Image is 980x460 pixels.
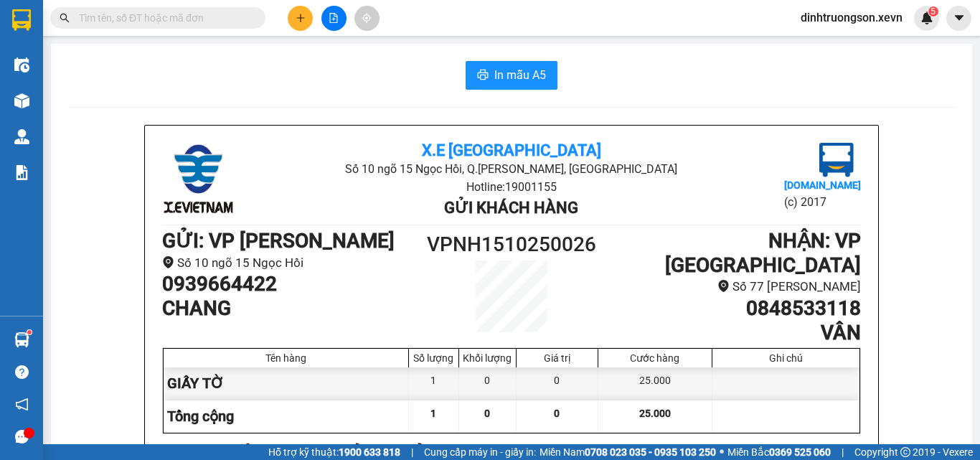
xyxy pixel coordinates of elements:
[424,444,536,460] span: Cung cấp máy in - giấy in:
[162,272,424,296] h1: 0939664422
[769,446,831,458] strong: 0369 525 060
[329,13,339,23] span: file-add
[413,352,455,364] div: Số lượng
[362,13,372,23] span: aim
[484,408,490,419] span: 0
[520,352,594,364] div: Giá trị
[60,13,70,23] span: search
[928,6,938,17] sup: 5
[268,444,400,460] span: Hỗ trợ kỹ thuật:
[639,408,671,419] span: 25.000
[409,367,459,400] div: 1
[720,449,724,455] span: ⚪️
[717,280,730,292] span: environment
[900,447,910,457] span: copyright
[14,129,29,144] img: warehouse-icon
[278,160,744,178] li: Số 10 ngõ 15 Ngọc Hồi, Q.[PERSON_NAME], [GEOGRAPHIC_DATA]
[494,66,546,84] span: In mẫu A5
[167,352,405,364] div: Tên hàng
[554,408,560,419] span: 0
[15,430,29,443] span: message
[162,296,424,321] h1: CHANG
[727,444,831,460] span: Miền Bắc
[463,352,512,364] div: Khối lượng
[716,352,856,364] div: Ghi chú
[540,444,716,460] span: Miền Nam
[459,367,517,400] div: 0
[953,11,966,24] span: caret-down
[296,13,306,23] span: plus
[789,9,914,27] span: dinhtruongson.xevn
[162,256,174,268] span: environment
[946,6,971,31] button: caret-down
[14,332,29,347] img: warehouse-icon
[79,10,248,26] input: Tìm tên, số ĐT hoặc mã đơn
[339,446,400,458] strong: 1900 633 818
[598,367,712,400] div: 25.000
[585,446,716,458] strong: 0708 023 035 - 0935 103 250
[278,178,744,196] li: Hotline: 19001155
[602,352,708,364] div: Cước hàng
[599,321,861,345] h1: VÂN
[424,229,599,260] h1: VPNH1510250026
[164,367,409,400] div: GIẤY TỜ
[920,11,933,24] img: icon-new-feature
[599,296,861,321] h1: 0848533118
[288,6,313,31] button: plus
[842,444,844,460] span: |
[411,444,413,460] span: |
[665,229,861,277] b: NHẬN : VP [GEOGRAPHIC_DATA]
[444,199,578,217] b: Gửi khách hàng
[517,367,598,400] div: 0
[27,330,32,334] sup: 1
[430,408,436,419] span: 1
[354,6,380,31] button: aim
[162,253,424,273] li: Số 10 ngõ 15 Ngọc Hồi
[162,143,234,215] img: logo.jpg
[14,165,29,180] img: solution-icon
[784,193,861,211] li: (c) 2017
[599,277,861,296] li: Số 77 [PERSON_NAME]
[784,179,861,191] b: [DOMAIN_NAME]
[15,398,29,411] span: notification
[167,408,234,425] span: Tổng cộng
[14,57,29,72] img: warehouse-icon
[819,143,854,177] img: logo.jpg
[162,229,395,253] b: GỬI : VP [PERSON_NAME]
[14,93,29,108] img: warehouse-icon
[15,365,29,379] span: question-circle
[477,69,489,83] span: printer
[12,9,31,31] img: logo-vxr
[930,6,936,17] span: 5
[422,141,601,159] b: X.E [GEOGRAPHIC_DATA]
[321,6,347,31] button: file-add
[466,61,557,90] button: printerIn mẫu A5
